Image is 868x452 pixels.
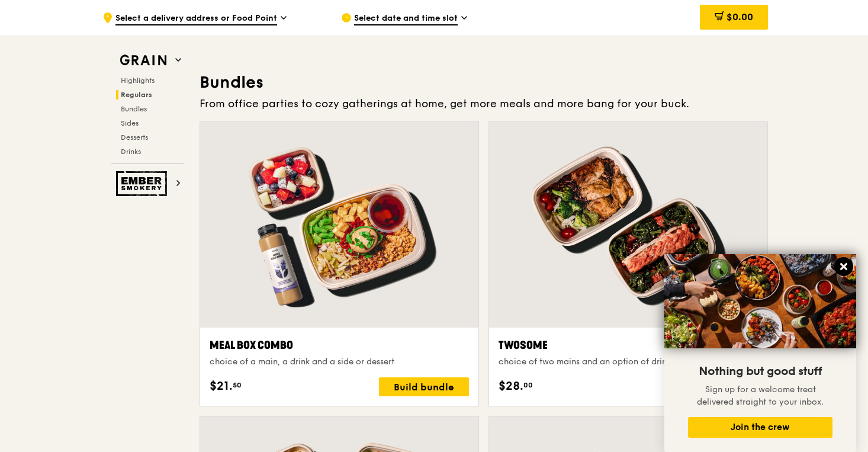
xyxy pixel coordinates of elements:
[688,417,832,438] button: Join the crew
[121,148,141,156] span: Drinks
[210,337,469,354] div: Meal Box Combo
[699,364,822,379] span: Nothing but good stuff
[116,50,171,71] img: Grain web logo
[121,133,148,142] span: Desserts
[523,380,533,390] span: 00
[499,337,758,354] div: Twosome
[121,76,155,85] span: Highlights
[354,12,458,25] span: Select date and time slot
[116,171,171,196] img: Ember Smokery web logo
[121,105,147,113] span: Bundles
[121,91,152,99] span: Regulars
[121,119,139,127] span: Sides
[664,254,856,348] img: DSC07876-Edit02-Large.jpeg
[210,356,469,368] div: choice of a main, a drink and a side or dessert
[697,384,824,407] span: Sign up for a welcome treat delivered straight to your inbox.
[726,11,753,23] span: $0.00
[379,377,469,396] div: Build bundle
[499,377,523,395] span: $28.
[115,12,277,25] span: Select a delivery address or Food Point
[499,356,758,368] div: choice of two mains and an option of drinks, desserts and sides
[210,377,233,395] span: $21.
[200,72,768,93] h3: Bundles
[233,380,242,390] span: 50
[200,95,768,112] div: From office parties to cozy gatherings at home, get more meals and more bang for your buck.
[834,257,853,276] button: Close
